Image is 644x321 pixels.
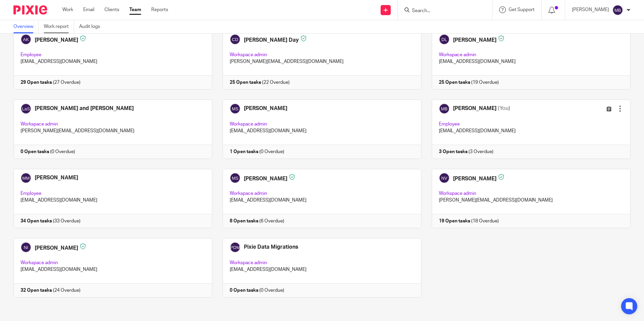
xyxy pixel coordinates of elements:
a: Reports [151,6,168,13]
img: Pixie [13,5,47,14]
img: svg%3E [612,5,623,15]
span: Get Support [509,7,535,12]
a: Team [129,6,141,13]
p: [PERSON_NAME] [572,6,609,13]
a: Audit logs [79,20,105,33]
a: Email [83,6,94,13]
a: Work report [44,20,74,33]
input: Search [411,8,472,14]
a: Clients [104,6,119,13]
a: Work [62,6,73,13]
a: Overview [13,20,39,33]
